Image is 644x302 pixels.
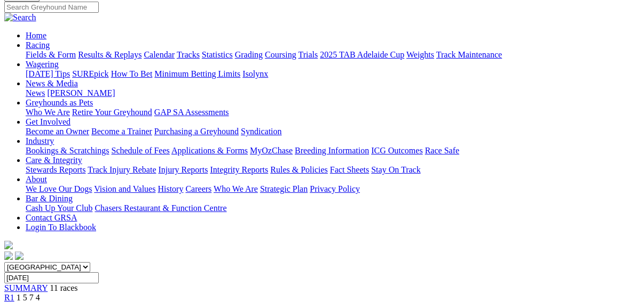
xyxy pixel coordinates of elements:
a: Grading [235,50,263,59]
a: Careers [185,184,211,193]
a: Stewards Reports [26,165,85,174]
span: 11 races [50,283,77,292]
a: Applications & Forms [171,146,248,155]
a: News [26,88,45,97]
a: Race Safe [425,146,459,155]
a: Chasers Restaurant & Function Centre [95,203,226,213]
a: R1 [4,293,14,302]
a: Trials [298,50,318,59]
a: ICG Outcomes [371,146,422,155]
a: Weights [406,50,434,59]
a: Coursing [265,50,296,59]
a: Become a Trainer [91,127,152,136]
a: About [26,175,47,184]
a: Retire Your Greyhound [72,108,152,117]
a: Vision and Values [94,184,155,193]
a: News & Media [26,79,78,88]
a: Who We Are [26,108,70,117]
a: Strategic Plan [260,184,308,193]
div: Greyhounds as Pets [26,108,640,117]
a: Wagering [26,60,59,69]
a: Bookings & Scratchings [26,146,109,155]
a: Racing [26,40,50,50]
a: GAP SA Assessments [154,108,229,117]
a: Get Involved [26,117,70,126]
a: Statistics [202,50,233,59]
a: Schedule of Fees [111,146,169,155]
div: Bar & Dining [26,203,640,213]
a: Integrity Reports [210,165,268,174]
a: Minimum Betting Limits [154,69,240,78]
a: Contact GRSA [26,213,77,222]
a: We Love Our Dogs [26,184,92,193]
a: Fact Sheets [330,165,369,174]
div: Get Involved [26,127,640,136]
a: Login To Blackbook [26,223,96,232]
a: Care & Integrity [26,156,82,165]
a: Fields & Form [26,50,76,59]
a: Injury Reports [158,165,208,174]
a: Cash Up Your Club [26,203,92,213]
span: 1 5 7 4 [17,293,40,302]
div: News & Media [26,88,640,98]
a: Become an Owner [26,127,89,136]
input: Search [4,2,99,13]
a: Syndication [241,127,281,136]
a: Breeding Information [295,146,369,155]
a: Purchasing a Greyhound [154,127,239,136]
div: Racing [26,50,640,60]
a: Home [26,31,46,40]
a: MyOzChase [250,146,293,155]
a: 2025 TAB Adelaide Cup [320,50,404,59]
a: History [158,184,183,193]
a: Rules & Policies [270,165,328,174]
a: Privacy Policy [310,184,360,193]
a: How To Bet [111,69,153,78]
div: About [26,184,640,194]
a: SUREpick [72,69,108,78]
a: Industry [26,136,54,145]
img: Search [4,13,36,22]
div: Industry [26,146,640,156]
a: Bar & Dining [26,194,73,203]
input: Select date [4,272,99,283]
a: Results & Replays [78,50,142,59]
a: Track Injury Rebate [88,165,156,174]
a: Who We Are [214,184,258,193]
a: Isolynx [242,69,268,78]
a: Track Maintenance [436,50,502,59]
a: [PERSON_NAME] [47,88,115,97]
a: Tracks [177,50,200,59]
a: SUMMARY [4,283,48,292]
div: Wagering [26,69,640,79]
img: facebook.svg [4,251,13,260]
a: Greyhounds as Pets [26,98,93,107]
a: Stay On Track [371,165,420,174]
div: Care & Integrity [26,165,640,175]
a: Calendar [144,50,175,59]
a: [DATE] Tips [26,69,70,78]
img: logo-grsa-white.png [4,241,13,249]
img: twitter.svg [15,251,23,260]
